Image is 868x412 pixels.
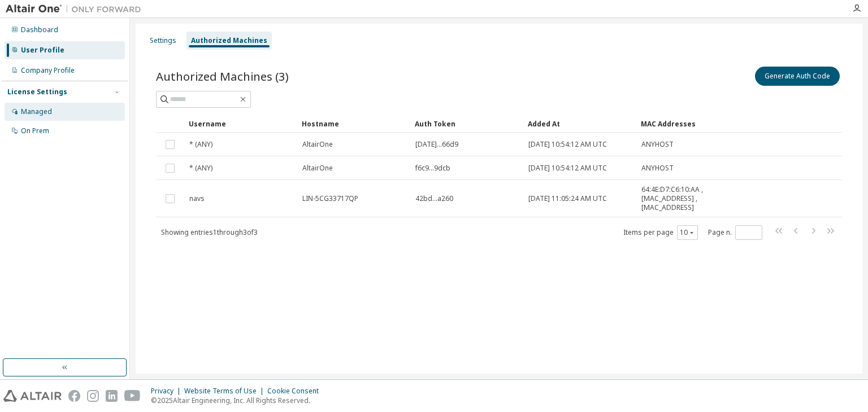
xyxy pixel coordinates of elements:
span: navs [189,194,205,203]
span: 42bd...a260 [415,194,453,203]
span: ANYHOST [641,164,674,173]
div: Settings [150,36,176,45]
div: Authorized Machines [191,36,267,45]
span: Authorized Machines (3) [156,68,289,84]
div: Company Profile [21,66,75,75]
div: On Prem [21,126,49,135]
img: instagram.svg [87,390,99,402]
span: * (ANY) [189,164,212,173]
span: [DATE] 10:54:12 AM UTC [528,164,607,173]
div: MAC Addresses [641,115,727,133]
span: Page n. [708,225,762,240]
span: Showing entries 1 through 3 of 3 [161,227,258,237]
img: youtube.svg [124,390,141,402]
div: Hostname [302,115,406,133]
span: [DATE] 11:05:24 AM UTC [528,194,607,203]
span: [DATE]...66d9 [415,140,458,149]
span: AltairOne [302,164,333,173]
img: Altair One [6,3,147,15]
img: altair_logo.svg [3,390,62,402]
div: Added At [528,115,632,133]
div: Auth Token [415,115,519,133]
div: Privacy [151,387,184,396]
button: 10 [680,228,695,237]
div: Dashboard [21,25,58,34]
span: [DATE] 10:54:12 AM UTC [528,140,607,149]
span: f6c9...9dcb [415,164,450,173]
span: Items per page [623,225,698,240]
div: Managed [21,107,52,116]
span: ANYHOST [641,140,674,149]
span: LIN-5CG33717QP [302,194,358,203]
div: Cookie Consent [267,387,325,396]
p: © 2025 Altair Engineering, Inc. All Rights Reserved. [151,396,325,405]
span: 64:4E:D7:C6:10:AA , [MAC_ADDRESS] , [MAC_ADDRESS] [641,185,726,212]
div: Username [189,115,293,133]
img: linkedin.svg [106,390,118,402]
span: * (ANY) [189,140,212,149]
div: User Profile [21,46,64,55]
button: Generate Auth Code [755,67,840,86]
span: AltairOne [302,140,333,149]
img: facebook.svg [68,390,80,402]
div: License Settings [7,87,67,97]
div: Website Terms of Use [184,387,267,396]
